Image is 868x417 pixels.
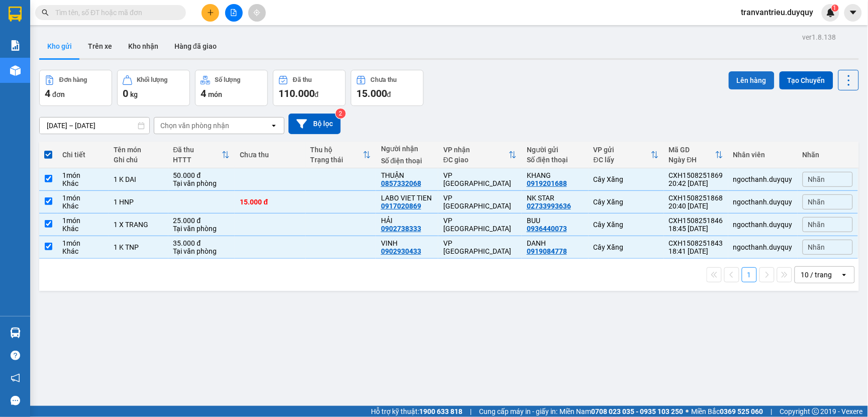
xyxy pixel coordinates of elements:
[592,407,684,415] strong: 0708 023 035 - 0935 103 250
[479,406,557,417] span: Cung cấp máy in - giấy in:
[443,146,509,154] div: VP nhận
[123,87,128,99] span: 0
[230,9,237,16] span: file-add
[62,179,104,187] div: Khác
[844,4,862,22] button: caret-down
[381,194,433,202] div: LABO VIET TIEN
[39,70,112,106] button: Đơn hàng4đơn
[733,198,793,206] div: ngocthanh.duyquy
[527,146,584,154] div: Người gửi
[780,71,833,89] button: Tạo Chuyến
[9,7,22,22] img: logo-vxr
[387,90,391,98] span: đ
[62,239,104,247] div: 1 món
[248,4,266,22] button: aim
[173,179,230,187] div: Tại văn phòng
[594,156,651,164] div: ĐC lấy
[733,243,793,251] div: ngocthanh.duyquy
[371,406,462,417] span: Hỗ trợ kỹ thuật:
[527,247,567,255] div: 0919084778
[443,156,509,164] div: ĐC giao
[833,5,837,12] span: 1
[849,8,858,17] span: caret-down
[669,239,723,247] div: CXH1508251843
[114,146,163,154] div: Tên món
[381,225,421,233] div: 0902738333
[840,271,848,279] svg: open
[669,179,723,187] div: 20:42 [DATE]
[270,122,278,130] svg: open
[253,9,260,16] span: aim
[594,221,659,229] div: Cây Xăng
[306,142,376,168] th: Toggle SortBy
[438,142,522,168] th: Toggle SortBy
[11,351,20,360] span: question-circle
[832,5,839,12] sup: 1
[808,221,825,229] span: Nhãn
[278,87,315,99] span: 110.000
[311,156,363,164] div: Trạng thái
[803,151,853,159] div: Nhãn
[207,9,214,16] span: plus
[594,146,651,154] div: VP gửi
[288,114,341,134] button: Bộ lọc
[669,225,723,233] div: 18:45 [DATE]
[173,239,230,247] div: 35.000 đ
[381,217,433,225] div: HẢI
[11,396,20,405] span: message
[240,151,300,159] div: Chưa thu
[594,243,659,251] div: Cây Xăng
[669,217,723,225] div: CXH1508251846
[443,217,517,233] div: VP [GEOGRAPHIC_DATA]
[336,109,346,119] sup: 2
[443,239,517,255] div: VP [GEOGRAPHIC_DATA]
[10,40,21,51] img: solution-icon
[173,171,230,179] div: 50.000 đ
[686,409,689,413] span: ⚪️
[120,34,166,58] button: Kho nhận
[808,198,825,206] span: Nhãn
[55,7,174,18] input: Tìm tên, số ĐT hoặc mã đơn
[114,175,163,183] div: 1 K DAI
[315,90,319,98] span: đ
[356,87,387,99] span: 15.000
[803,32,836,43] div: ver 1.8.138
[168,142,235,168] th: Toggle SortBy
[527,179,567,187] div: 0919201688
[742,267,757,282] button: 1
[173,156,222,164] div: HTTT
[381,179,421,187] div: 0857332068
[311,146,363,154] div: Thu hộ
[42,9,49,16] span: search
[137,76,168,83] div: Khối lượng
[173,247,230,255] div: Tại văn phòng
[62,151,104,159] div: Chi tiết
[669,146,715,154] div: Mã GD
[527,217,584,225] div: BUU
[669,202,723,210] div: 20:40 [DATE]
[62,247,104,255] div: Khác
[733,151,793,159] div: Nhân viên
[381,145,433,153] div: Người nhận
[801,270,832,280] div: 10 / trang
[62,171,104,179] div: 1 món
[669,194,723,202] div: CXH1508251868
[240,198,300,206] div: 15.000 đ
[381,247,421,255] div: 0902930433
[808,243,825,251] span: Nhãn
[62,225,104,233] div: Khác
[114,221,163,229] div: 1 X TRANG
[40,118,149,134] input: Select a date range.
[114,156,163,164] div: Ghi chú
[733,175,793,183] div: ngocthanh.duyquy
[381,157,433,165] div: Số điện thoại
[594,175,659,183] div: Cây Xăng
[10,328,21,338] img: warehouse-icon
[381,171,433,179] div: THUẬN
[527,171,584,179] div: KHANG
[62,202,104,210] div: Khác
[215,76,241,83] div: Số lượng
[664,142,728,168] th: Toggle SortBy
[771,406,773,417] span: |
[669,171,723,179] div: CXH1508251869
